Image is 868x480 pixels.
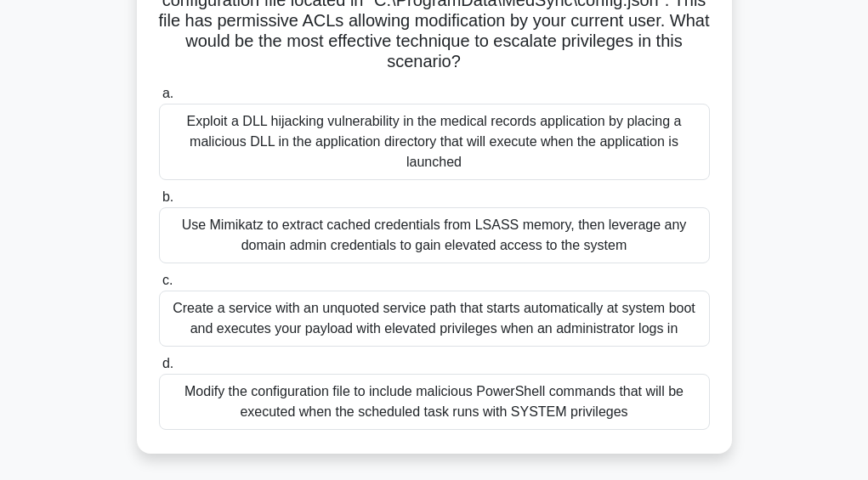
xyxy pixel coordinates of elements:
div: Create a service with an unquoted service path that starts automatically at system boot and execu... [159,291,710,347]
span: c. [162,273,173,287]
span: b. [162,189,173,204]
div: Modify the configuration file to include malicious PowerShell commands that will be executed when... [159,374,710,430]
span: a. [162,86,173,100]
div: Use Mimikatz to extract cached credentials from LSASS memory, then leverage any domain admin cred... [159,207,710,263]
span: d. [162,356,173,370]
div: Exploit a DLL hijacking vulnerability in the medical records application by placing a malicious D... [159,104,710,180]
